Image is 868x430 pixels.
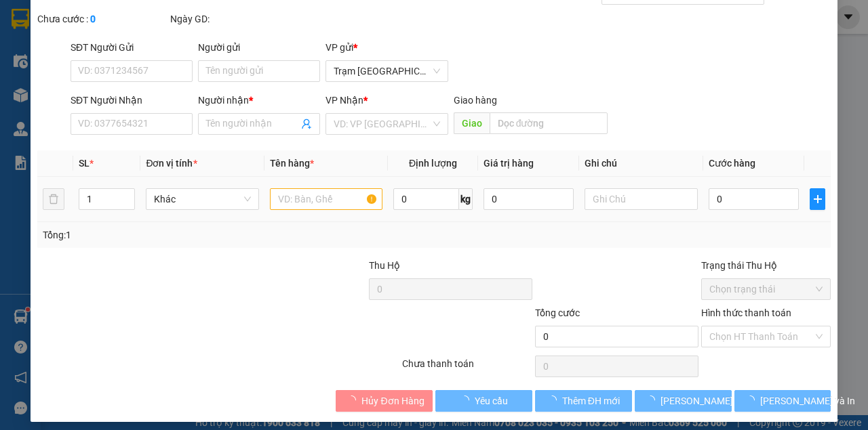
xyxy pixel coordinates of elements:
[90,14,96,24] b: 0
[336,390,433,412] button: Hủy Đơn Hàng
[409,158,457,169] span: Định lượng
[94,58,180,102] li: VP Trạm [GEOGRAPHIC_DATA]
[535,390,632,412] button: Thêm ĐH mới
[7,75,16,85] span: environment
[460,395,475,405] span: loading
[547,395,562,405] span: loading
[734,390,831,412] button: [PERSON_NAME] và In
[401,356,534,380] div: Chưa thanh toán
[43,188,64,210] button: delete
[198,40,320,55] div: Người gửi
[146,158,197,169] span: Đơn vị tính
[484,158,534,169] span: Giá trị hàng
[43,228,336,242] div: Tổng: 1
[154,189,250,209] span: Khác
[709,279,823,299] span: Chọn trạng thái
[759,393,854,408] span: [PERSON_NAME] và In
[701,307,791,318] label: Hình thức thanh toán
[361,393,424,408] span: Hủy Đơn Hàng
[489,112,607,134] input: Dọc đường
[325,40,448,55] div: VP gửi
[37,12,167,26] div: Chưa cước :
[7,7,197,33] li: Xe Khách THẮNG
[198,93,320,108] div: Người nhận
[71,40,193,55] div: SĐT Người Gửi
[369,260,400,271] span: Thu Hộ
[453,95,496,106] span: Giao hàng
[334,61,439,81] span: Trạm Sài Gòn
[646,395,660,405] span: loading
[745,395,759,405] span: loading
[7,74,73,100] b: Khóm 7 - Thị Trấn Sông Đốc
[170,12,300,26] div: Ngày GD:
[635,390,732,412] button: [PERSON_NAME] đổi
[270,188,382,210] input: VD: Bàn, Ghế
[660,393,748,408] span: [PERSON_NAME] đổi
[701,258,831,273] div: Trạng thái Thu Hộ
[475,393,508,408] span: Yêu cầu
[7,58,94,72] li: VP Trạm Sông Đốc
[71,93,193,108] div: SĐT Người Nhận
[535,307,580,318] span: Tổng cước
[301,119,312,129] span: user-add
[79,158,90,169] span: SL
[347,395,361,405] span: loading
[270,158,314,169] span: Tên hàng
[810,194,825,205] span: plus
[585,188,697,210] input: Ghi Chú
[579,150,703,177] th: Ghi chú
[7,7,54,54] img: logo.jpg
[325,95,363,106] span: VP Nhận
[453,112,489,134] span: Giao
[562,393,620,408] span: Thêm ĐH mới
[810,188,825,210] button: plus
[708,158,755,169] span: Cước hàng
[459,188,473,210] span: kg
[435,390,532,412] button: Yêu cầu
